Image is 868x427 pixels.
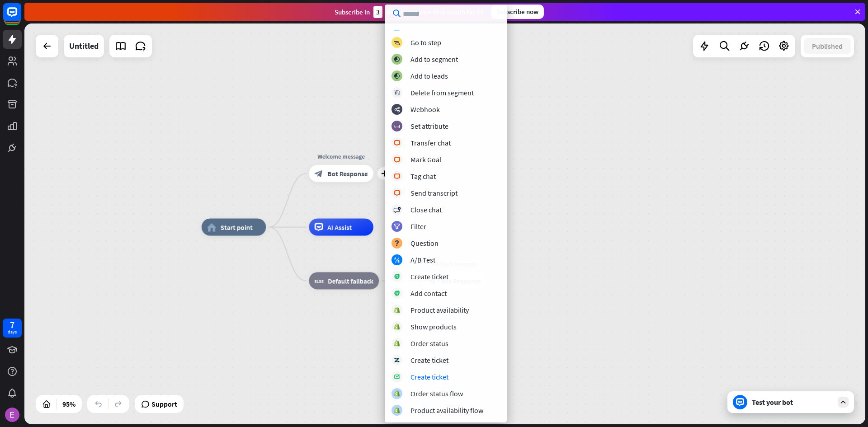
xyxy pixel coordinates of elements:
i: block_fallback [315,277,324,285]
div: A/B Test [410,255,435,264]
div: Delete from segment [410,88,474,97]
i: block_livechat [394,190,401,196]
div: Create ticket [410,372,448,381]
i: block_delete_from_segment [394,90,400,96]
div: Test your bot [752,398,833,407]
div: 7 [10,321,14,329]
span: Start point [221,223,253,231]
div: Add to segment [410,55,458,64]
div: Filter [410,222,426,231]
div: Product availability [410,305,469,314]
div: Close chat [410,205,442,214]
div: Show products [410,322,457,331]
i: block_close_chat [393,207,401,213]
div: Order status flow [410,389,463,398]
i: block_ab_testing [394,257,400,263]
div: Product availability flow [410,406,483,415]
div: Mark Goal [410,155,441,164]
div: Subscribe now [491,5,544,19]
i: block_livechat [394,174,401,179]
i: block_livechat [394,157,401,163]
i: block_goto [394,40,400,46]
div: Set attribute [410,122,448,131]
button: Published [804,38,851,54]
div: Transfer chat [410,138,451,147]
div: days [8,329,17,335]
a: 7 days [3,319,22,338]
i: home_2 [207,223,216,231]
div: Subscribe in days to get your first month for $1 [335,6,484,18]
div: Order status [410,339,448,348]
i: block_bot_response [315,169,323,178]
i: webhooks [394,107,400,113]
div: Tag chat [410,172,436,181]
div: Go to step [410,38,441,47]
div: Webhook [410,105,440,114]
i: block_question [394,240,400,246]
i: block_livechat [394,140,401,146]
div: 95% [60,397,78,411]
i: plus [381,170,387,176]
div: Create ticket [410,356,448,365]
i: block_set_attribute [394,123,400,129]
i: block_add_to_segment [394,56,400,62]
div: Create ticket [410,272,448,281]
div: Add to leads [410,71,448,80]
div: Send transcript [410,188,458,197]
i: block_add_to_segment [394,73,400,79]
div: Question [410,239,439,248]
span: Support [151,397,177,411]
div: Untitled [69,35,99,57]
i: filter [394,224,400,230]
div: 3 [373,6,382,18]
span: Default fallback [328,277,373,285]
span: Bot Response [327,169,368,178]
div: Add contact [410,289,447,298]
span: AI Assist [327,223,352,231]
div: Welcome message [302,152,380,160]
